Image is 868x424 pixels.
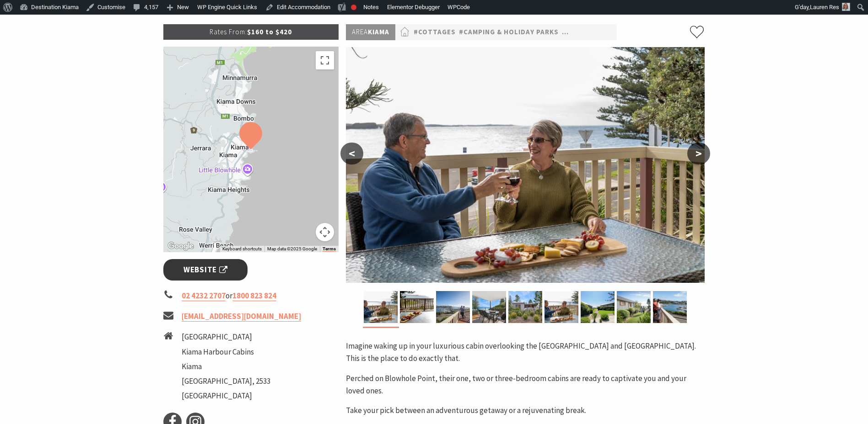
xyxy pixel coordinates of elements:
[346,404,705,417] p: Take your pick between an adventurous getaway or a rejuvenating break.
[352,27,368,36] span: Area
[346,47,705,283] img: Couple toast
[400,291,434,323] img: Deck ocean view
[346,24,395,40] p: Kiama
[163,24,339,40] p: $160 to $420
[346,372,705,397] p: Perched on Blowhole Point, their one, two or three-bedroom cabins are ready to captivate you and ...
[182,346,270,358] li: Kiama Harbour Cabins
[687,143,710,164] button: >
[182,311,301,322] a: [EMAIL_ADDRESS][DOMAIN_NAME]
[508,291,542,323] img: Exterior at Kiama Harbour Cabins
[414,26,456,38] a: #Cottages
[267,246,317,251] span: Map data ©2025 Google
[182,360,270,373] li: Kiama
[163,259,248,281] a: Website
[346,340,705,365] p: Imagine waking up in your luxurious cabin overlooking the [GEOGRAPHIC_DATA] and [GEOGRAPHIC_DATA]...
[316,223,334,241] button: Map camera controls
[183,264,227,276] span: Website
[166,240,196,252] img: Google
[340,143,363,164] button: <
[617,291,651,323] img: Side cabin
[562,26,625,38] a: #Self Contained
[436,291,470,323] img: Large deck harbour
[163,290,339,302] li: or
[182,390,270,402] li: [GEOGRAPHIC_DATA]
[182,331,270,343] li: [GEOGRAPHIC_DATA]
[182,375,270,387] li: [GEOGRAPHIC_DATA], 2533
[351,5,356,10] div: Focus keyphrase not set
[166,240,196,252] a: Open this area in Google Maps (opens a new window)
[472,291,506,323] img: Private balcony, ocean views
[545,291,578,323] img: Couple toast
[232,291,276,301] a: 1800 823 824
[222,246,262,252] button: Keyboard shortcuts
[364,291,398,323] img: Couple toast
[581,291,615,323] img: Kiama Harbour Cabins
[459,26,559,38] a: #Camping & Holiday Parks
[182,291,226,301] a: 02 4232 2707
[653,291,687,323] img: Large deck, harbour views, couple
[210,27,247,36] span: Rates From:
[323,246,336,252] a: Terms (opens in new tab)
[316,51,334,69] button: Toggle fullscreen view
[810,4,839,11] span: Lauren Res
[842,3,850,11] img: Res-lauren-square-150x150.jpg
